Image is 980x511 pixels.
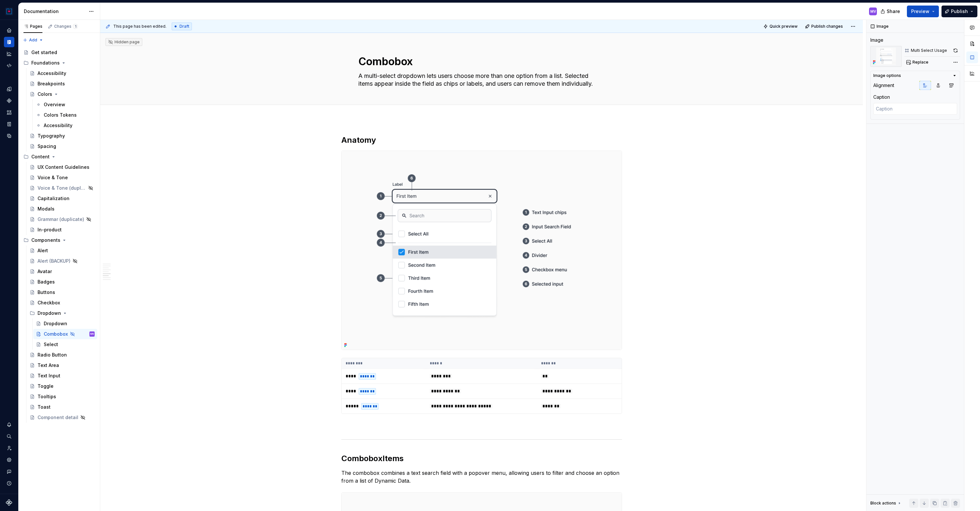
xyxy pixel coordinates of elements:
div: Get started [31,49,57,56]
a: Toast [27,402,97,412]
a: Tooltips [27,391,97,402]
a: Assets [4,107,14,118]
div: MV [870,9,876,14]
a: Accessibility [27,68,97,79]
a: Alert (BACKUP) [27,256,97,266]
div: Tooltips [38,393,56,400]
a: Supernova Logo [6,499,12,506]
div: Block actions [870,501,896,506]
div: Block actions [870,499,902,508]
a: Typography [27,131,97,141]
a: Storybook stories [4,119,14,129]
span: Draft [179,24,189,29]
div: Page tree [21,47,97,423]
strong: Anatomy [341,135,376,145]
div: Foundations [21,58,97,68]
div: Combobox [44,331,68,337]
div: Components [21,235,97,245]
div: Content [21,152,97,162]
span: 1 [73,24,78,29]
a: Analytics [4,49,14,59]
a: Checkbox [27,298,97,308]
a: Home [4,25,14,36]
button: Quick preview [761,22,801,31]
div: Component detail [38,414,78,421]
button: Share [877,6,904,17]
a: Select [33,339,97,350]
div: Content [31,153,50,160]
div: Spacing [38,143,56,150]
div: Alert [38,247,48,254]
img: 1b3925d8-ada4-41f6-a013-370bfbeac6e1.png [870,46,902,67]
div: Changes [54,24,78,29]
div: Multi Select Usage [911,48,947,53]
img: 2ec38848-ad8e-4ec1-8366-8798338498bf.png [342,151,622,350]
button: Preview [907,6,939,17]
strong: Combobox [341,454,382,463]
div: Voice & Tone [38,174,68,181]
span: Publish changes [811,24,843,29]
a: Spacing [27,141,97,152]
a: ComboboxMV [33,329,97,339]
a: Design tokens [4,84,14,94]
div: Accessibility [38,70,66,77]
a: Data sources [4,131,14,141]
div: Notifications [4,419,14,430]
a: Badges [27,277,97,287]
div: Alert (BACKUP) [38,258,70,264]
div: Alignment [873,82,894,89]
textarea: A multi-select dropdown lets users choose more than one option from a list. Selected items appear... [357,71,604,89]
button: Replace [904,58,931,67]
div: MV [90,331,94,337]
a: Toggle [27,381,97,391]
div: Buttons [38,289,55,296]
div: Colors [38,91,52,97]
div: Image options [873,73,901,78]
div: Hidden page [108,39,140,45]
span: Replace [912,60,928,65]
div: Accessibility [44,122,72,129]
a: Breakpoints [27,79,97,89]
a: Colors [27,89,97,99]
span: Preview [911,8,929,15]
div: Caption [873,94,890,100]
div: Settings [4,455,14,465]
div: Toggle [38,383,54,389]
a: Buttons [27,287,97,298]
a: In-product [27,225,97,235]
button: Add [21,36,45,45]
div: UX Content Guidelines [38,164,89,170]
div: Badges [38,279,55,285]
span: Publish [951,8,968,15]
a: Components [4,95,14,106]
h2: Items [341,453,622,464]
div: Documentation [24,8,86,15]
div: Dropdown [27,308,97,318]
div: Typography [38,133,65,139]
button: Contact support [4,466,14,477]
span: Share [887,8,900,15]
div: Voice & Tone (duplicate) [38,185,86,191]
span: Add [29,37,37,43]
a: Accessibility [33,120,97,131]
a: Documentation [4,37,14,47]
div: Avatar [38,268,52,275]
div: Checkbox [38,299,60,306]
span: Quick preview [770,24,798,29]
span: This page has been edited. [113,24,166,29]
div: Breakpoints [38,80,65,87]
p: The combobox combines a text search field with a popover menu, allowing users to filter and choos... [341,469,622,485]
a: Overview [33,99,97,110]
div: Modals [38,206,54,212]
div: Invite team [4,443,14,453]
div: Image [870,37,883,43]
a: UX Content Guidelines [27,162,97,172]
img: 17077652-375b-4f2c-92b0-528c72b71ea0.png [5,7,13,15]
a: Capitalization [27,193,97,204]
